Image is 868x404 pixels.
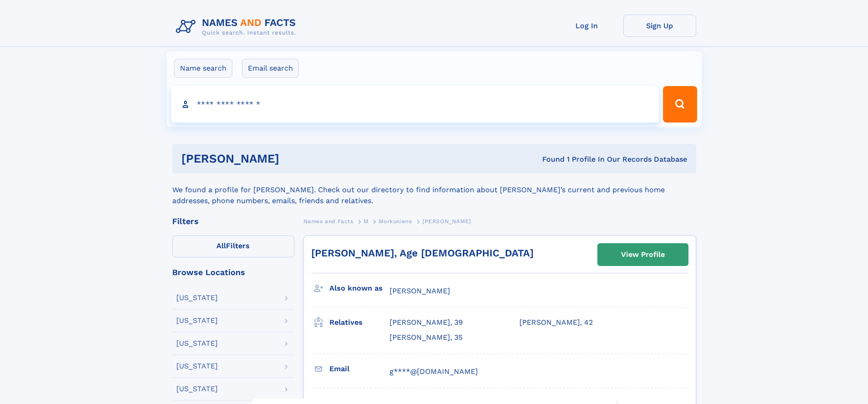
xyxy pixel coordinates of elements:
[364,215,369,227] a: M
[176,317,218,324] div: [US_STATE]
[621,244,665,265] div: View Profile
[519,317,593,327] a: [PERSON_NAME], 42
[176,294,218,302] div: [US_STATE]
[181,153,411,164] h1: [PERSON_NAME]
[176,363,218,370] div: [US_STATE]
[364,218,369,225] span: M
[329,361,390,377] h3: Email
[663,86,697,123] button: Search Button
[216,241,226,250] span: All
[623,15,696,37] a: Sign Up
[176,340,218,347] div: [US_STATE]
[329,281,390,296] h3: Also known as
[390,332,462,343] a: [PERSON_NAME], 35
[411,154,687,164] div: Found 1 Profile In Our Records Database
[390,317,463,327] a: [PERSON_NAME], 39
[172,217,294,225] div: Filters
[379,215,412,227] a: Morkuniene
[550,15,623,37] a: Log In
[172,174,696,206] div: We found a profile for [PERSON_NAME]. Check out our directory to find information about [PERSON_N...
[598,244,688,266] a: View Profile
[176,385,218,393] div: [US_STATE]
[174,59,232,78] label: Name search
[390,286,450,295] span: [PERSON_NAME]
[172,235,294,257] label: Filters
[172,268,294,276] div: Browse Locations
[171,86,659,123] input: search input
[311,247,534,259] a: [PERSON_NAME], Age [DEMOGRAPHIC_DATA]
[329,315,390,330] h3: Relatives
[242,59,299,78] label: Email search
[303,215,354,227] a: Names and Facts
[172,15,303,39] img: Logo Names and Facts
[379,218,412,225] span: Morkuniene
[422,218,471,225] span: [PERSON_NAME]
